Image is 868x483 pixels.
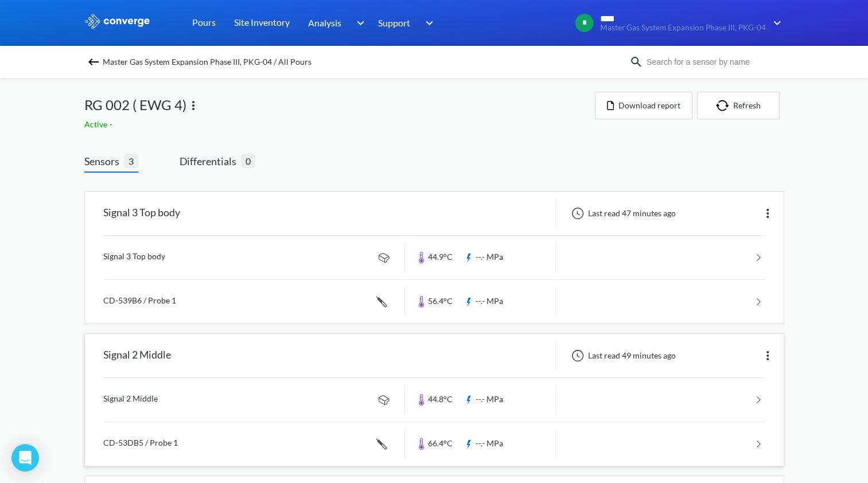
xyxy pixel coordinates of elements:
div: Open Intercom Messenger [11,444,39,472]
img: backspace.svg [87,55,100,69]
div: Signal 2 Middle [103,341,171,371]
img: more.svg [761,349,774,363]
input: Search for a sensor by name [643,56,782,68]
span: Master Gas System Expansion Phase III, PKG-04 [600,24,766,32]
img: icon-file.svg [607,101,614,110]
div: Signal 3 Top body [103,198,180,228]
span: - [110,119,115,129]
img: downArrow.svg [418,16,437,30]
span: 3 [124,154,138,168]
img: icon-search.svg [629,55,643,69]
button: Refresh [697,92,780,119]
span: Sensors [84,153,124,169]
img: icon-refresh.svg [716,100,733,111]
span: Active [84,119,110,129]
img: more.svg [761,207,774,220]
span: Master Gas System Expansion Phase III, PKG-04 / All Pours [103,54,312,70]
button: Download report [595,92,692,119]
img: downArrow.svg [349,16,367,30]
div: Last read 47 minutes ago [565,207,679,220]
span: Analysis [308,15,341,30]
span: 0 [241,154,255,168]
img: more.svg [186,99,200,112]
span: Differentials [180,153,241,169]
div: Last read 49 minutes ago [565,349,679,363]
img: downArrow.svg [766,16,784,30]
span: RG 002 ( EWG 4) [84,94,186,116]
span: Support [378,15,410,30]
img: logo_ewhite.svg [84,14,151,29]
